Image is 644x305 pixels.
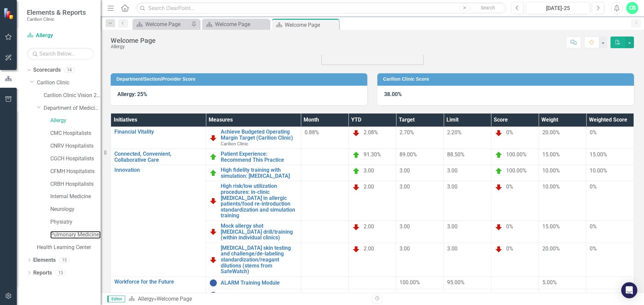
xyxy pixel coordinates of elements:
[590,129,597,136] span: 0%
[206,243,301,277] td: Double-Click to Edit Right Click for Context Menu
[352,129,360,137] img: Below Plan
[352,223,360,231] img: Below Plan
[206,289,301,301] td: Double-Click to Edit Right Click for Context Menu
[206,165,301,181] td: Double-Click to Edit Right Click for Context Menu
[495,223,503,231] img: Below Plan
[364,223,374,230] span: 2.00
[44,104,101,112] a: Department of Medicine
[114,129,202,135] a: Financial Vitality
[447,183,458,190] span: 3.00
[526,2,590,14] button: [DATE]-25
[399,223,410,230] span: 3.00
[399,151,417,158] span: 89.00%
[471,3,504,13] button: Search
[27,32,94,40] a: Allergy
[221,151,297,163] a: Patient Experience: Recommend This Practice
[481,5,495,10] span: Search
[352,245,360,253] img: Below Plan
[447,151,465,158] span: 88.50%
[542,292,557,298] span: 5.00%
[27,16,86,22] small: Carilion Clinic
[107,296,125,302] span: Editor
[209,291,217,299] img: No Information
[364,167,374,174] span: 3.00
[59,257,70,263] div: 15
[221,245,297,275] a: [MEDICAL_DATA] skin testing and challenge/de-labeling standardization/reagant dilutions (stems fr...
[399,245,410,252] span: 3.00
[138,296,154,302] a: Allergy
[111,37,156,44] div: Welcome Page
[209,256,217,264] img: Below Plan
[221,280,297,286] a: ALARM Training Module
[37,79,101,87] a: Carilion Clinic
[221,129,297,141] a: Achieve Budgeted Operating Margin Target (Carilion Clinic)
[542,223,560,230] span: 15.00%
[50,168,101,175] a: CFMH Hospitalists
[114,167,202,173] a: Innovation
[50,193,101,201] a: Internal Medicine
[55,270,66,276] div: 13
[626,2,638,14] button: CB
[542,167,560,174] span: 10.00%
[114,279,202,285] a: Workforce for the Future
[37,244,101,251] a: Health Learning Center
[64,67,75,73] div: 14
[116,77,364,82] h3: Department/Section/Provider Score
[111,165,206,277] td: Double-Click to Edit Right Click for Context Menu
[221,183,297,219] a: High risk/low utilization procedures: in-clinic [MEDICAL_DATA] in allergic patients/food re-intro...
[111,149,206,165] td: Double-Click to Edit Right Click for Context Menu
[206,181,301,221] td: Double-Click to Edit Right Click for Context Menu
[206,127,301,149] td: Double-Click to Edit Right Click for Context Menu
[209,169,217,177] img: On Target
[209,153,217,161] img: On Target
[136,2,506,14] input: Search ClearPoint...
[384,91,402,97] strong: 38.00%
[506,245,513,252] span: 0%
[221,141,248,146] span: Carilion Clinic
[305,129,319,136] span: 0.88%
[542,183,560,190] span: 10.00%
[352,167,360,175] img: On Target
[206,221,301,243] td: Double-Click to Edit Right Click for Context Menu
[50,231,101,239] a: Pulmonary Medicine
[495,183,503,191] img: Below Plan
[209,197,217,205] img: Below Plan
[27,8,86,16] span: Elements & Reports
[114,151,202,163] a: Connected, Convenient, Collaborative Care
[215,20,268,28] div: Welcome Page
[590,245,597,252] span: 0%
[157,296,192,302] div: Welcome Page
[506,129,513,136] span: 0%
[50,130,101,137] a: CMC Hospitalists
[364,129,378,136] span: 2.08%
[447,223,458,230] span: 3.00
[117,91,147,97] strong: Allergy: 25%
[590,183,597,190] span: 0%
[542,129,560,136] span: 20.00%
[33,269,52,277] a: Reports
[399,292,420,298] span: 100.00%
[285,21,337,29] div: Welcome Page
[528,4,588,12] div: [DATE]-25
[447,292,465,298] span: 95.00%
[206,149,301,165] td: Double-Click to Edit Right Click for Context Menu
[50,155,101,163] a: CGCH Hospitalists
[590,151,607,158] span: 15.00%
[221,167,297,179] a: High fidelity training with simulation: [MEDICAL_DATA]
[111,277,206,301] td: Double-Click to Edit Right Click for Context Menu
[33,66,61,74] a: Scorecards
[542,279,557,286] span: 5.00%
[447,129,462,136] span: 2.20%
[590,167,607,174] span: 10.00%
[506,223,513,230] span: 0%
[506,151,527,158] span: 100.00%
[209,134,217,142] img: Below Plan
[50,206,101,213] a: Neurology
[209,279,217,287] img: No Information
[128,295,367,303] div: »
[50,117,101,125] a: Allergy
[27,48,94,60] input: Search Below...
[542,245,560,252] span: 20.00%
[111,44,156,49] div: Allergy
[399,279,420,286] span: 100.00%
